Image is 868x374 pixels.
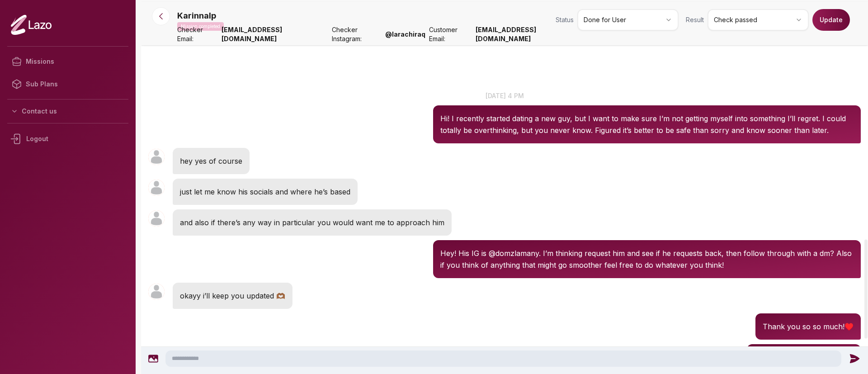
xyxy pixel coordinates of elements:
[180,155,242,167] p: hey yes of course
[148,210,165,227] img: User avatar
[180,217,444,228] p: and also if there’s any way in particular you would want me to approach him
[7,103,128,119] button: Contact us
[141,91,868,100] p: [DATE] 4 pm
[222,25,328,43] strong: [EMAIL_ADDRESS][DOMAIN_NAME]
[177,22,224,31] p: Mission completed
[7,50,128,73] a: Missions
[148,284,165,300] img: User avatar
[177,25,218,43] span: Checker Email:
[180,186,350,198] p: just let me know his socials and where he’s based
[440,247,854,271] p: Hey! His IG is @domzlamany. I’m thinking request him and see if he requests back, then follow thr...
[429,25,472,43] span: Customer Email:
[686,15,704,24] span: Result
[385,30,425,39] strong: @ larachiraq
[148,180,165,196] img: User avatar
[812,9,850,31] button: Update
[7,73,128,95] a: Sub Plans
[556,15,574,24] span: Status
[763,321,854,332] p: Thank you so so much!♥️
[180,290,285,302] p: okayy i’ll keep you updated 🫶🏾
[7,127,128,151] div: Logout
[177,9,216,22] p: Karinnalp
[476,25,582,43] strong: [EMAIL_ADDRESS][DOMAIN_NAME]
[332,25,382,43] span: Checker Instagram:
[440,113,854,136] p: Hi! I recently started dating a new guy, but I want to make sure I’m not getting myself into some...
[148,149,165,165] img: User avatar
